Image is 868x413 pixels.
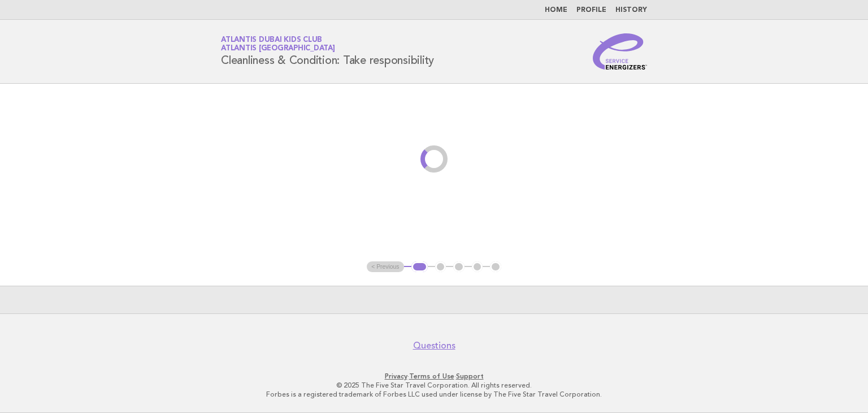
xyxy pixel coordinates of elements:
p: · · [88,372,780,381]
p: Forbes is a registered trademark of Forbes LLC used under license by The Five Star Travel Corpora... [88,390,780,399]
img: Service Energizers [593,33,647,70]
span: Atlantis [GEOGRAPHIC_DATA] [221,45,335,53]
a: Home [545,7,567,14]
h1: Cleanliness & Condition: Take responsibility [221,37,434,66]
a: History [615,7,647,14]
a: Terms of Use [409,372,454,380]
a: Profile [576,7,606,14]
a: Atlantis Dubai Kids ClubAtlantis [GEOGRAPHIC_DATA] [221,36,335,52]
a: Privacy [385,372,407,380]
a: Questions [413,340,455,351]
p: © 2025 The Five Star Travel Corporation. All rights reserved. [88,381,780,390]
a: Support [456,372,484,380]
